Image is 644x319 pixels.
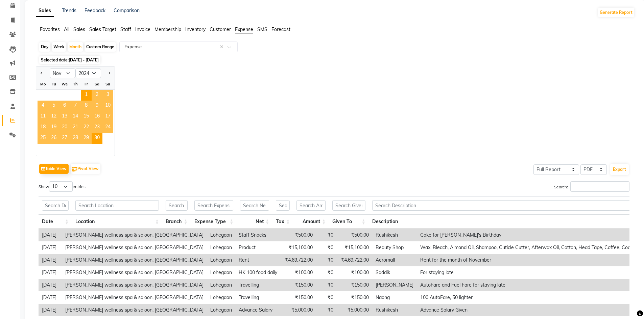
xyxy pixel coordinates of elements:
input: Search Branch [166,200,187,211]
span: Forecast [271,26,290,32]
td: Lohegaon [207,229,235,241]
div: Thursday, November 21, 2024 [70,122,81,133]
select: Showentries [49,181,73,192]
div: Sa [92,79,102,89]
td: ₹4,69,722.00 [337,254,372,266]
span: 7 [70,101,81,111]
span: Sales [73,26,85,32]
span: Sales Target [89,26,116,32]
td: Travelling [235,291,281,304]
div: Thursday, November 7, 2024 [70,101,81,111]
td: [DATE] [39,279,62,291]
td: ₹0 [316,241,337,254]
div: Friday, November 29, 2024 [81,133,92,144]
div: Wednesday, November 6, 2024 [59,101,70,111]
div: Mo [38,79,48,89]
span: Expense [235,26,253,32]
span: 10 [102,101,113,111]
td: ₹150.00 [281,291,316,304]
button: Pivot View [71,164,100,174]
div: Saturday, November 30, 2024 [92,133,102,144]
div: Month [68,42,83,52]
input: Search Net [240,200,269,211]
td: Saddik [372,266,417,279]
span: 12 [48,111,59,122]
td: [PERSON_NAME] wellness spa & saloon, [GEOGRAPHIC_DATA] [62,266,207,279]
button: Export [610,164,629,175]
div: Tuesday, November 5, 2024 [48,101,59,111]
input: Search Given To [332,200,365,211]
div: Sunday, November 24, 2024 [102,122,113,133]
span: 20 [59,122,70,133]
div: Monday, November 11, 2024 [38,111,48,122]
td: ₹0 [316,304,337,316]
td: Lohegaon [207,266,235,279]
td: ₹0 [316,254,337,266]
td: ₹0 [316,266,337,279]
td: ₹500.00 [337,229,372,241]
td: Naong [372,291,417,304]
div: Saturday, November 2, 2024 [92,90,102,101]
a: Trends [62,7,76,14]
td: ₹100.00 [281,266,316,279]
td: Beauty Shop [372,241,417,254]
td: ₹4,69,722.00 [281,254,316,266]
td: ₹150.00 [337,279,372,291]
div: Week [52,42,66,52]
span: 28 [70,133,81,144]
th: Expense Type: activate to sort column ascending [191,214,237,229]
label: Search: [554,181,629,192]
div: Tuesday, November 19, 2024 [48,122,59,133]
div: Friday, November 22, 2024 [81,122,92,133]
div: Fr [81,79,92,89]
td: ₹150.00 [337,291,372,304]
span: Inventory [185,26,206,32]
span: Invoice [135,26,150,32]
td: ₹0 [316,279,337,291]
input: Search Expense Type [194,200,234,211]
td: HK 100 food daily [235,266,281,279]
span: 18 [38,122,48,133]
span: 9 [92,101,102,111]
td: [PERSON_NAME] wellness spa & saloon, [GEOGRAPHIC_DATA] [62,291,207,304]
td: [PERSON_NAME] [372,279,417,291]
span: 16 [92,111,102,122]
td: Lohegaon [207,304,235,316]
span: Favorites [40,26,60,32]
td: [DATE] [39,241,62,254]
span: Staff [120,26,131,32]
span: 8 [81,101,92,111]
td: [DATE] [39,291,62,304]
td: [DATE] [39,254,62,266]
span: 17 [102,111,113,122]
td: [PERSON_NAME] wellness spa & saloon, [GEOGRAPHIC_DATA] [62,304,207,316]
button: Next month [106,68,112,79]
td: [PERSON_NAME] wellness spa & saloon, [GEOGRAPHIC_DATA] [62,254,207,266]
div: Wednesday, November 20, 2024 [59,122,70,133]
td: ₹0 [316,291,337,304]
td: [DATE] [39,266,62,279]
td: Rent [235,254,281,266]
div: Saturday, November 23, 2024 [92,122,102,133]
span: 23 [92,122,102,133]
div: Monday, November 18, 2024 [38,122,48,133]
input: Search: [570,181,629,192]
div: Su [102,79,113,89]
span: 6 [59,101,70,111]
td: Lohegaon [207,254,235,266]
td: Rushikesh [372,304,417,316]
td: Travelling [235,279,281,291]
th: Amount: activate to sort column ascending [293,214,329,229]
select: Select month [50,68,75,78]
td: Lohegaon [207,279,235,291]
td: ₹5,000.00 [337,304,372,316]
span: 3 [102,90,113,101]
td: [PERSON_NAME] wellness spa & saloon, [GEOGRAPHIC_DATA] [62,279,207,291]
div: Day [39,42,50,52]
td: Lohegaon [207,291,235,304]
div: Custom Range [85,42,116,52]
div: Friday, November 1, 2024 [81,90,92,101]
span: Selected date: [39,56,100,64]
td: ₹15,100.00 [337,241,372,254]
div: Thursday, November 14, 2024 [70,111,81,122]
